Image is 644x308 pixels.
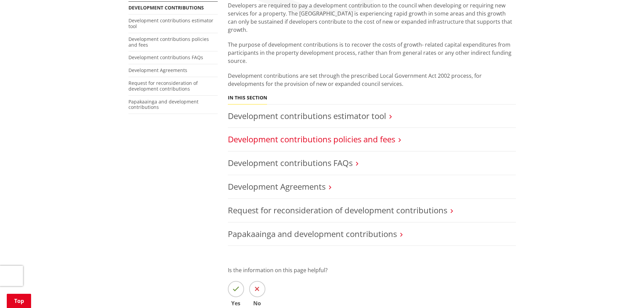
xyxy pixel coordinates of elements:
p: Development contributions are set through the prescribed Local Government Act 2002 process, for d... [228,72,516,88]
a: Papakaainga and development contributions [228,228,397,239]
a: Request for reconsideration of development contributions [228,205,447,216]
a: Development contributions policies and fees [228,134,395,145]
a: Development contributions FAQs [128,54,203,61]
a: Top [7,294,31,308]
a: Development Agreements [128,67,187,73]
a: Request for reconsideration of development contributions [128,80,198,92]
span: Yes [228,301,244,306]
a: Development contributions estimator tool [228,110,386,121]
a: Development contributions policies and fees [128,36,209,48]
h5: In this section [228,95,267,101]
a: Development contributions [128,4,204,11]
a: Development contributions FAQs [228,157,353,168]
a: Development Agreements [228,181,326,192]
a: Papakaainga and development contributions [128,98,198,111]
p: Is the information on this page helpful? [228,266,516,274]
p: The purpose of development contributions is to recover the costs of growth- related capital expen... [228,41,516,65]
a: Development contributions estimator tool [128,17,213,29]
p: Developers are required to pay a development contribution to the council when developing or requi... [228,1,516,34]
span: No [249,301,265,306]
